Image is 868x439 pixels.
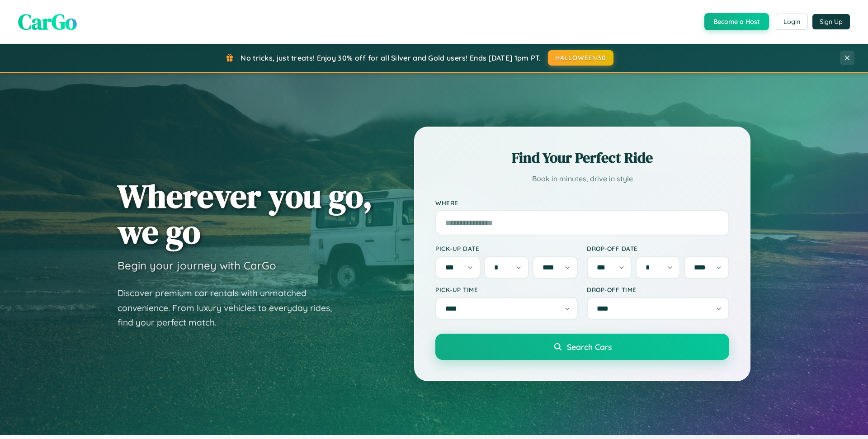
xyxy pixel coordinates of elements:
[435,148,729,168] h2: Find Your Perfect Ride
[118,259,276,272] h3: Begin your journey with CarGo
[567,342,612,352] span: Search Cars
[18,7,77,37] span: CarGo
[587,245,729,252] label: Drop-off Date
[435,199,729,207] label: Where
[812,14,850,29] button: Sign Up
[435,334,729,360] button: Search Cars
[435,245,578,252] label: Pick-up Date
[776,14,808,30] button: Login
[587,286,729,293] label: Drop-off Time
[548,50,613,66] button: HALLOWEEN30
[704,13,769,30] button: Become a Host
[435,286,578,293] label: Pick-up Time
[118,178,373,250] h1: Wherever you go, we go
[241,53,541,62] span: No tricks, just treats! Enjoy 30% off for all Silver and Gold users! Ends [DATE] 1pm PT.
[435,172,729,185] p: Book in minutes, drive in style
[118,286,344,330] p: Discover premium car rentals with unmatched convenience. From luxury vehicles to everyday rides, ...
